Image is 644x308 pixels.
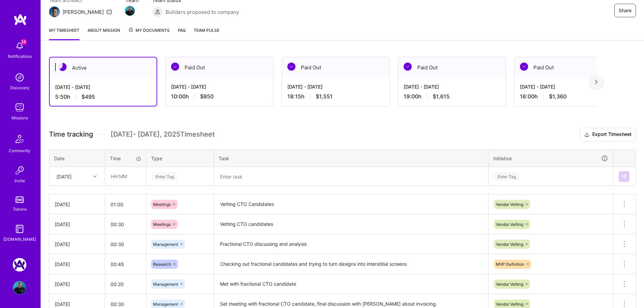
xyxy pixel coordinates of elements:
div: 5:50 h [55,93,151,100]
span: Vendor Vetting [496,282,523,287]
div: Invite [15,177,25,184]
th: Date [49,149,105,167]
img: Paid Out [287,63,295,71]
div: 19:00 h [404,93,500,100]
div: [DATE] [55,201,99,208]
div: [DATE] - [DATE] [520,83,617,90]
div: 10:00 h [171,93,268,100]
span: $850 [200,93,214,100]
img: Submit [621,174,627,179]
div: Paid Out [282,57,389,78]
a: FAQ [178,27,186,40]
span: $1,360 [549,93,567,100]
textarea: Checking out fractional candidates and trying to turn designs into interstitial screens [215,255,487,274]
input: HH:MM [105,215,146,233]
img: Team Member Avatar [125,6,135,16]
a: Rent Parity: Team for leveling the playing field in the property management space [11,258,28,271]
img: Paid Out [171,63,179,71]
i: icon Chevron [93,175,97,178]
span: Share [619,7,631,14]
div: [DATE] - [DATE] [287,83,384,90]
input: HH:MM [105,195,146,213]
a: My timesheet [49,27,79,40]
div: [DATE] [55,261,99,268]
span: Time tracking [49,130,93,139]
img: Community [11,131,28,147]
span: $1,615 [433,93,450,100]
textarea: Vetting CTO Candidates [215,195,487,214]
span: Research [153,262,171,267]
th: Type [146,149,214,167]
span: Meetings [153,202,171,207]
div: Enter Tag [494,171,519,182]
span: MVP Definition [496,262,524,267]
span: $1,551 [316,93,333,100]
img: Paid Out [404,63,412,71]
img: tokens [16,196,24,203]
img: Team Architect [49,6,60,17]
span: [DATE] - [DATE] , 2025 Timesheet [111,130,215,139]
input: HH:MM [105,235,146,253]
img: Rent Parity: Team for leveling the playing field in the property management space [13,258,26,271]
div: [DATE] - [DATE] [55,84,151,91]
div: Community [9,147,30,154]
img: discovery [13,71,26,84]
textarea: Vetting CTO candidates [215,215,487,234]
img: Paid Out [520,63,528,71]
th: Task [214,149,488,167]
div: [DATE] [55,241,99,248]
div: Tokens [13,206,27,213]
div: Initiative [493,155,608,162]
div: Notifications [8,53,32,60]
div: [DATE] - [DATE] [404,83,500,90]
img: bell [13,39,26,53]
div: Paid Out [166,57,273,78]
div: [DATE] [55,281,99,288]
button: Export Timesheet [580,128,636,141]
div: [PERSON_NAME] [63,8,104,16]
span: 14 [21,39,26,45]
input: HH:MM [105,275,146,293]
div: 16:00 h [520,93,617,100]
div: 18:15 h [287,93,384,100]
div: Enter Tag [152,171,177,182]
span: Management [153,282,178,287]
span: Vendor Vetting [496,302,523,307]
span: My Documents [128,27,170,34]
div: Time [110,155,141,162]
div: [DOMAIN_NAME] [3,236,36,243]
input: HH:MM [105,255,146,273]
span: Builders proposed to company [166,8,239,16]
textarea: Fractional CTO discussing and analysis [215,235,487,254]
span: Management [153,242,178,247]
div: Discovery [10,84,29,91]
div: Paid Out [398,57,506,78]
img: logo [14,14,27,26]
button: Share [614,4,636,17]
span: $495 [81,93,95,100]
input: HH:MM [105,167,146,185]
img: right [595,79,598,84]
a: User Avatar [11,281,28,294]
div: [DATE] [55,221,99,228]
img: guide book [13,222,26,236]
i: icon Download [584,131,590,138]
a: My Documents [128,27,170,40]
img: Builders proposed to company [152,6,163,17]
img: User Avatar [13,281,26,294]
div: [DATE] - [DATE] [171,83,268,90]
img: teamwork [13,101,26,114]
div: Active [50,57,157,78]
span: Vendor Vetting [496,222,523,227]
span: Meetings [153,222,171,227]
div: [DATE] [56,173,72,180]
div: [DATE] [55,301,99,308]
img: Active [58,63,67,71]
a: About Mission [88,27,120,40]
img: Invite [13,164,26,177]
span: Management [153,302,178,307]
span: Vendor Vetting [496,202,523,207]
span: Vendor Vetting [496,242,523,247]
a: Team Pulse [194,27,219,40]
a: Team Member Avatar [125,5,134,17]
